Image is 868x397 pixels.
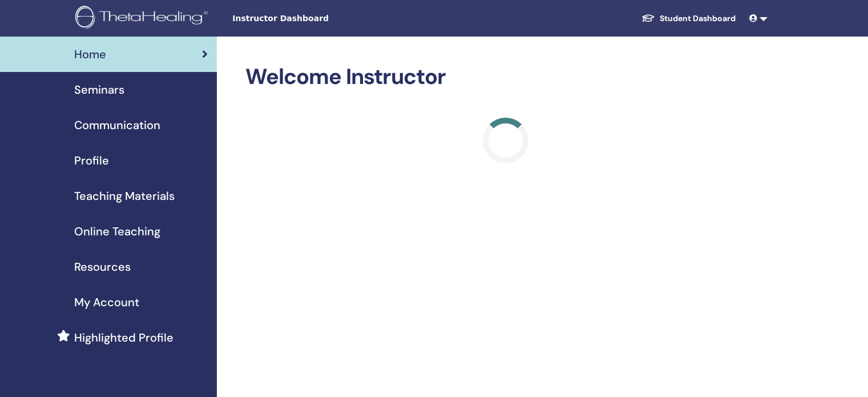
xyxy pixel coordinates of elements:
span: Resources [74,258,131,275]
span: Communication [74,117,160,134]
a: Student Dashboard [632,8,745,29]
span: My Account [74,294,139,311]
span: Instructor Dashboard [232,13,403,25]
span: Teaching Materials [74,187,175,204]
span: Profile [74,152,109,169]
span: Seminars [74,81,124,98]
img: graduation-cap-white.svg [641,13,655,23]
span: Home [74,46,106,63]
img: logo.png [75,6,212,31]
span: Online Teaching [74,223,160,240]
span: Highlighted Profile [74,329,173,346]
h2: Welcome Instructor [245,64,765,90]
